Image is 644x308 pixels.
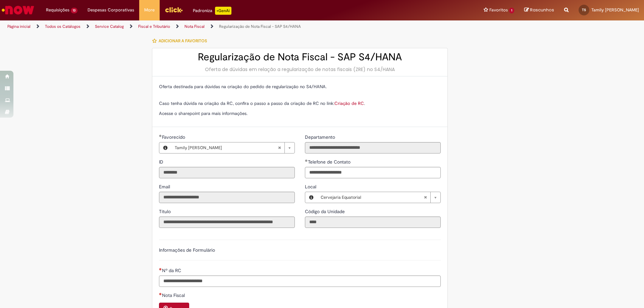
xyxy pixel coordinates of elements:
span: Rascunhos [530,7,554,13]
span: Somente leitura - ID [159,159,165,165]
span: Necessários [159,268,162,270]
span: Favoritos [489,7,508,13]
button: Favorecido, Visualizar este registro Tamily Ananias dos Santos [159,142,171,153]
a: Nota Fiscal [184,24,205,29]
input: Telefone de Contato [305,167,441,178]
span: Obrigatório Preenchido [305,159,308,162]
span: Requisições [46,7,69,13]
label: Somente leitura - Título [159,208,172,215]
span: Obrigatório Preenchido [159,134,162,137]
button: Local, Visualizar este registro Cervejaria Equatorial [305,192,317,203]
p: +GenAi [215,7,231,15]
ul: Trilhas de página [5,20,424,33]
span: Caso tenha dúvida na criação da RC, confira o passo a passo da criação de RC no link: [159,101,364,106]
button: Adicionar a Favoritos [152,34,211,48]
img: ServiceNow [1,3,35,17]
a: Todos os Catálogos [45,24,80,29]
span: Tamily [PERSON_NAME] [591,7,639,13]
span: TS [582,8,586,12]
img: click_logo_yellow_360x200.png [165,5,183,15]
div: Oferta de dúvidas em relação a regularização de notas fiscais (ZRE) no S4/HANA [159,66,441,73]
abbr: Limpar campo Local [420,192,430,203]
span: 1 [509,8,514,13]
span: Oferta destinada para dúvidas na criação do pedido de regularização no S4/HANA. [159,84,327,89]
input: Email [159,192,295,203]
abbr: Limpar campo Favorecido [274,142,284,153]
a: Criação de RC [334,101,364,106]
a: Regularização de Nota Fiscal - SAP S4/HANA [219,24,301,29]
label: Informações de Formulário [159,247,215,253]
span: Cervejaria Equatorial [321,192,424,203]
span: Despesas Corporativas [88,7,134,13]
span: Nº da RC [162,267,182,273]
span: Somente leitura - Email [159,184,171,190]
span: Telefone de Contato [308,159,352,165]
a: Página inicial [7,24,31,29]
span: More [144,7,155,13]
input: Título [159,217,295,228]
span: Tamily [PERSON_NAME] [175,142,278,153]
span: Adicionar a Favoritos [159,38,207,44]
span: Nota Fiscal [162,292,186,298]
span: Necessários [159,293,162,295]
h2: Regularização de Nota Fiscal - SAP S4/HANA [159,52,441,63]
span: Local [305,184,318,190]
label: Somente leitura - Departamento [305,134,336,140]
a: Rascunhos [524,7,554,13]
span: Acesse o sharepoint para mais informações. [159,111,248,116]
a: Service Catalog [95,24,124,29]
a: Tamily [PERSON_NAME]Limpar campo Favorecido [171,142,294,153]
a: Fiscal e Tributário [138,24,170,29]
label: Somente leitura - ID [159,159,165,165]
a: Cervejaria EquatorialLimpar campo Local [317,192,440,203]
label: Somente leitura - Email [159,183,171,190]
span: Necessários - Favorecido [162,134,186,140]
div: Padroniza [193,7,231,15]
input: Departamento [305,142,441,153]
span: 13 [71,8,77,13]
input: Nº da RC [159,275,441,287]
input: Código da Unidade [305,217,441,228]
span: . [364,101,365,106]
input: ID [159,167,295,178]
label: Somente leitura - Código da Unidade [305,208,346,215]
